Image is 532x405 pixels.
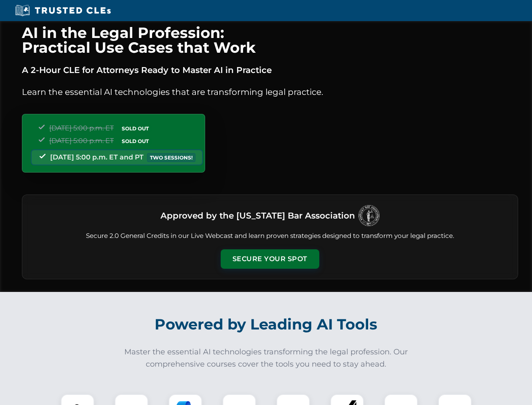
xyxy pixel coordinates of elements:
[119,346,414,370] p: Master the essential AI technologies transforming the legal profession. Our comprehensive courses...
[33,310,500,339] h2: Powered by Leading AI Tools
[49,124,114,132] span: [DATE] 5:00 p.m. ET
[221,249,319,269] button: Secure Your Spot
[22,25,518,55] h1: AI in the Legal Profession: Practical Use Cases that Work
[119,137,152,146] span: SOLD OUT
[22,63,518,77] p: A 2-Hour CLE for Attorneys Ready to Master AI in Practice
[49,137,114,145] span: [DATE] 5:00 p.m. ET
[22,85,518,99] p: Learn the essential AI technologies that are transforming legal practice.
[160,208,355,223] h3: Approved by the [US_STATE] Bar Association
[13,4,113,17] img: Trusted CLEs
[119,124,152,133] span: SOLD OUT
[32,231,508,241] p: Secure 2.0 General Credits in our Live Webcast and learn proven strategies designed to transform ...
[358,205,380,226] img: Logo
